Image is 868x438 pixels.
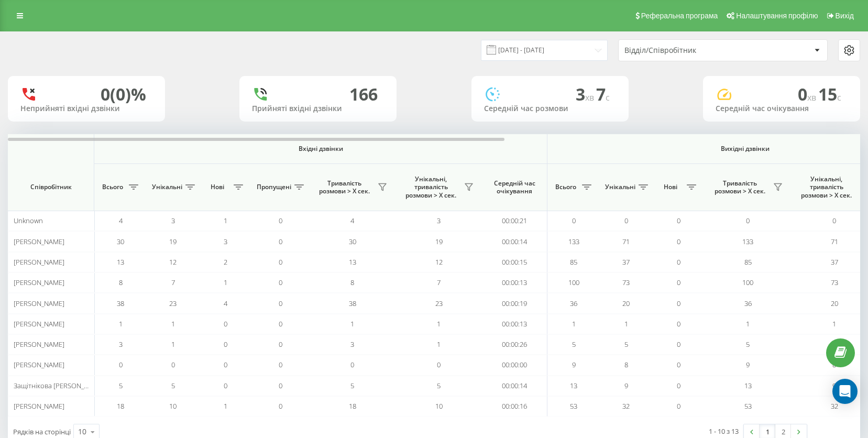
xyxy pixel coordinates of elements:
[746,319,750,328] span: 1
[437,278,441,287] span: 7
[224,340,227,349] span: 0
[622,257,630,267] span: 37
[169,257,177,267] span: 12
[798,83,818,105] span: 0
[490,179,539,195] span: Середній час очікування
[20,104,152,113] div: Неприйняті вхідні дзвінки
[14,299,64,308] span: [PERSON_NAME]
[314,179,375,195] span: Тривалість розмови > Х сек.
[257,183,291,191] span: Пропущені
[624,216,628,225] span: 0
[482,272,547,293] td: 00:00:13
[119,381,123,390] span: 5
[224,401,227,411] span: 1
[482,314,547,334] td: 00:00:13
[482,231,547,251] td: 00:00:14
[435,237,443,246] span: 19
[119,319,123,328] span: 1
[169,237,177,246] span: 19
[169,401,177,411] span: 10
[744,257,752,267] span: 85
[482,252,547,272] td: 00:00:15
[709,426,739,436] div: 1 - 10 з 13
[622,299,630,308] span: 20
[831,257,838,267] span: 37
[677,278,680,287] span: 0
[401,175,461,200] span: Унікальні, тривалість розмови > Х сек.
[224,257,227,267] span: 2
[224,381,227,390] span: 0
[568,278,579,287] span: 100
[585,92,596,103] span: хв
[437,216,441,225] span: 3
[350,381,354,390] span: 5
[349,257,356,267] span: 13
[279,299,282,308] span: 0
[252,104,384,113] div: Прийняті вхідні дзвінки
[437,381,441,390] span: 5
[796,175,856,200] span: Унікальні, тривалість розмови > Х сек.
[832,319,836,328] span: 1
[484,104,616,113] div: Середній час розмови
[677,216,680,225] span: 0
[746,340,750,349] span: 5
[224,237,227,246] span: 3
[837,92,841,103] span: c
[350,360,354,369] span: 0
[14,340,64,349] span: [PERSON_NAME]
[349,84,378,104] div: 166
[482,376,547,396] td: 00:00:14
[570,299,577,308] span: 36
[14,257,64,267] span: [PERSON_NAME]
[746,216,750,225] span: 0
[14,278,64,287] span: [PERSON_NAME]
[624,46,750,55] div: Відділ/Співробітник
[742,237,753,246] span: 133
[570,381,577,390] span: 13
[100,183,126,191] span: Всього
[350,340,354,349] span: 3
[437,340,441,349] span: 1
[350,278,354,287] span: 8
[171,340,175,349] span: 1
[279,278,282,287] span: 0
[224,299,227,308] span: 4
[624,319,628,328] span: 1
[624,360,628,369] span: 8
[117,237,124,246] span: 30
[117,401,124,411] span: 18
[14,360,64,369] span: [PERSON_NAME]
[716,104,848,113] div: Середній час очікування
[13,427,71,436] span: Рядків на сторінці
[742,278,753,287] span: 100
[605,183,635,191] span: Унікальні
[677,237,680,246] span: 0
[568,237,579,246] span: 133
[677,299,680,308] span: 0
[171,278,175,287] span: 7
[350,216,354,225] span: 4
[17,183,85,191] span: Співробітник
[435,299,443,308] span: 23
[119,278,123,287] span: 8
[677,381,680,390] span: 0
[596,83,610,105] span: 7
[279,360,282,369] span: 0
[437,319,441,328] span: 1
[482,355,547,375] td: 00:00:00
[349,401,356,411] span: 18
[572,216,576,225] span: 0
[744,381,752,390] span: 13
[622,278,630,287] span: 73
[576,83,596,105] span: 3
[224,216,227,225] span: 1
[736,12,818,20] span: Налаштування профілю
[14,381,104,390] span: Защітнікова [PERSON_NAME]
[744,299,752,308] span: 36
[350,319,354,328] span: 1
[224,360,227,369] span: 0
[710,179,770,195] span: Тривалість розмови > Х сек.
[349,237,356,246] span: 30
[482,293,547,313] td: 00:00:19
[119,340,123,349] span: 3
